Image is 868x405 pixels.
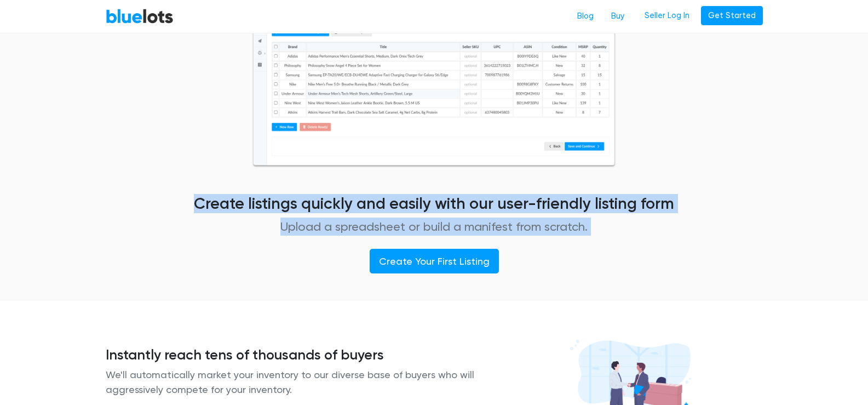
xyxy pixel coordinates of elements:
[370,249,499,273] a: Create Your First Listing
[106,346,482,363] h3: Instantly reach tens of thousands of buyers
[637,6,697,26] a: Seller Log In
[106,8,174,24] a: BlueLots
[602,6,633,27] a: Buy
[568,6,602,27] a: Blog
[701,6,763,26] a: Get Started
[162,194,706,213] h2: Create listings quickly and easily with our user-friendly listing form
[162,218,706,236] p: Upload a spreadsheet or build a manifest from scratch.
[106,367,482,397] p: We'll automatically market your inventory to our diverse base of buyers who will aggressively com...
